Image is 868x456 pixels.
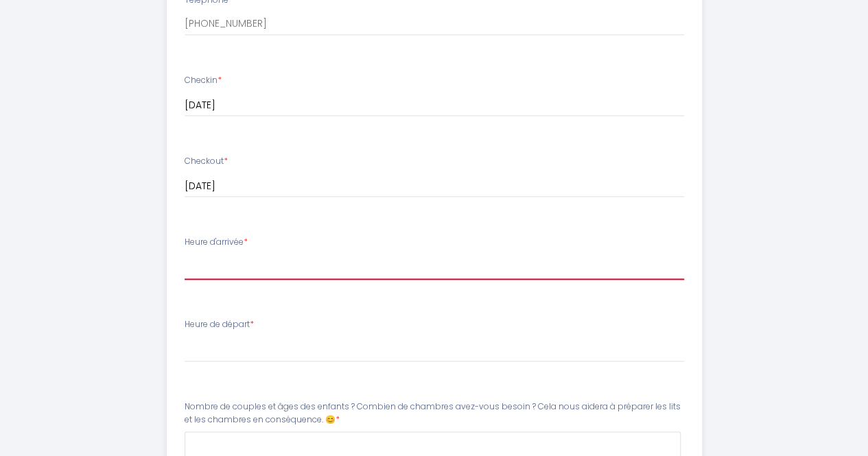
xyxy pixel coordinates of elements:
[185,74,222,87] label: Checkin
[185,318,254,331] label: Heure de départ
[185,400,684,427] label: Nombre de couples et âges des enfants ? Combien de chambres avez-vous besoin ? Cela nous aidera à...
[185,236,248,249] label: Heure d'arrivée
[185,155,228,168] label: Checkout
